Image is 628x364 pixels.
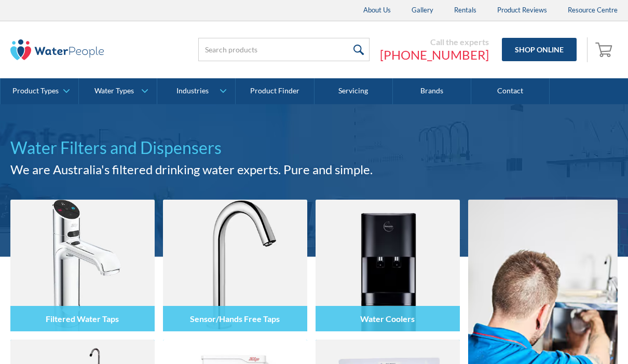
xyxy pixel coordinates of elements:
[360,314,415,324] h4: Water Coolers
[176,87,209,95] div: Industries
[157,78,235,104] a: Industries
[380,37,489,47] div: Call the experts
[198,38,370,61] input: Search products
[190,314,280,324] h4: Sensor/Hands Free Taps
[380,47,489,63] a: [PHONE_NUMBER]
[316,200,460,331] img: Water Coolers
[10,200,155,331] img: Filtered Water Taps
[593,37,618,62] a: Open empty cart
[10,39,104,60] img: The Water People
[236,78,314,104] a: Product Finder
[163,200,307,331] img: Sensor/Hands Free Taps
[471,78,550,104] a: Contact
[502,38,577,61] a: Shop Online
[12,87,59,95] div: Product Types
[595,41,615,58] img: shopping cart
[393,78,471,104] a: Brands
[46,314,119,324] h4: Filtered Water Taps
[315,78,393,104] a: Servicing
[79,78,157,104] a: Water Types
[94,87,134,95] div: Water Types
[1,78,78,104] a: Product Types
